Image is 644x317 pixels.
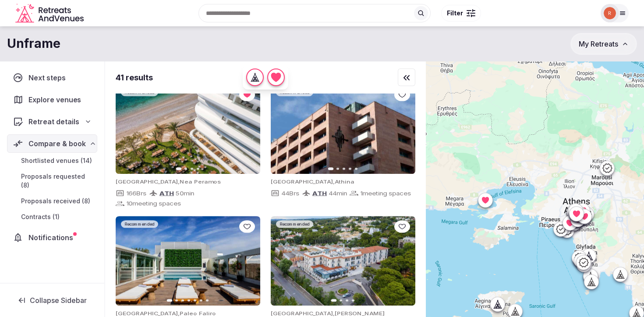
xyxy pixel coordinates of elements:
[116,310,178,316] span: [GEOGRAPHIC_DATA]
[7,228,97,247] a: Notifications
[21,197,90,205] span: Proposals received (8)
[271,310,333,316] span: [GEOGRAPHIC_DATA]
[604,7,616,19] img: rovina.dsouza
[331,299,337,302] button: Go to slide 1
[28,72,69,83] span: Next steps
[197,168,199,170] button: Go to slide 4
[7,68,97,87] a: Next steps
[126,190,146,197] span: 166 Brs
[30,296,87,305] span: Collapse Sidebar
[180,310,216,316] span: Paleo Faliro
[7,155,97,167] a: Shortlisted venues (14)
[333,310,335,316] span: ,
[184,168,187,170] button: Go to slide 2
[116,85,260,174] img: Featured image for venue
[7,90,97,109] a: Explore venues
[178,179,180,184] span: ,
[280,222,310,227] span: Recommended
[7,291,97,310] button: Collapse Sidebar
[570,33,637,55] button: My Retreats
[352,299,354,302] button: Go to slide 4
[340,299,342,302] button: Go to slide 2
[349,168,351,170] button: Go to slide 4
[15,4,85,23] a: Visit the homepage
[7,211,97,223] a: Contracts (1)
[7,170,97,191] a: Proposals requested (8)
[328,167,334,170] button: Go to slide 1
[21,213,60,221] span: Contracts (1)
[15,4,85,23] svg: Retreats and Venues company logo
[579,40,618,48] span: My Retreats
[121,220,158,228] div: Recommended
[28,232,77,243] span: Notifications
[167,299,173,302] button: Go to slide 1
[28,138,86,149] span: Compare & book
[7,35,60,52] h1: Unframe
[281,190,299,197] span: 44 Brs
[194,299,196,302] button: Go to slide 5
[124,222,155,227] span: Recommended
[312,190,327,197] span: ATH
[116,216,260,306] img: Featured image for venue
[7,195,97,207] a: Proposals received (8)
[176,190,194,197] span: 50 min
[355,168,357,170] button: Go to slide 5
[191,168,193,170] button: Go to slide 3
[21,172,94,190] span: Proposals requested (8)
[271,179,333,184] span: [GEOGRAPHIC_DATA]
[335,310,385,316] span: [PERSON_NAME]
[181,299,184,302] button: Go to slide 3
[447,9,463,18] span: Filter
[271,216,415,306] img: Featured image for venue
[116,72,153,83] div: 41 results
[271,85,415,174] img: Featured image for venue
[335,179,354,184] span: Athina
[28,94,85,105] span: Explore venues
[360,190,411,197] span: 1 meeting spaces
[180,179,221,184] span: Nea Peramos
[126,200,181,208] span: 10 meeting spaces
[116,179,178,184] span: [GEOGRAPHIC_DATA]
[336,168,339,170] button: Go to slide 2
[346,299,348,302] button: Go to slide 3
[333,179,335,184] span: ,
[206,299,209,302] button: Go to slide 7
[21,156,92,165] span: Shortlisted venues (14)
[441,5,481,22] button: Filter
[178,310,180,316] span: ,
[28,116,79,127] span: Retreat details
[175,299,178,302] button: Go to slide 2
[276,220,313,228] div: Recommended
[200,299,202,302] button: Go to slide 6
[188,299,190,302] button: Go to slide 4
[329,190,347,197] span: 44 min
[343,168,345,170] button: Go to slide 3
[159,190,174,197] span: ATH
[176,167,182,170] button: Go to slide 1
